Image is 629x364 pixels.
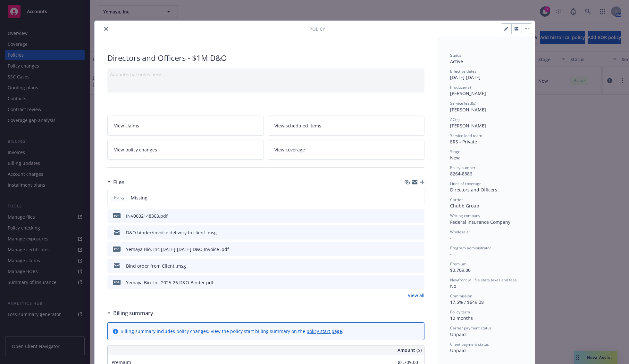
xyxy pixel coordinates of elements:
[450,123,486,129] span: [PERSON_NAME]
[450,342,489,347] span: Client payment status
[450,117,460,122] span: AC(s)
[450,155,460,161] span: New
[309,26,325,32] span: Policy
[113,309,153,317] h3: Billing summary
[450,347,466,353] span: Unpaid
[450,133,482,138] span: Service lead team
[107,178,124,186] div: Files
[126,229,217,236] div: D&O binder/invoice delivery to client .msg
[450,229,470,235] span: Wholesaler
[450,90,486,96] span: [PERSON_NAME]
[306,328,342,334] a: policy start page
[416,229,422,236] button: preview file
[416,246,422,253] button: preview file
[398,347,422,353] span: Amount ($)
[408,292,424,299] a: View all
[406,246,411,253] button: download file
[450,107,486,113] span: [PERSON_NAME]
[450,53,461,58] span: Status
[126,246,229,253] div: Yemaya Bio, Inc [DATE]-[DATE] D&O Invoice .pdf
[450,261,466,267] span: Premium
[274,122,321,129] span: View scheduled items
[450,139,477,145] span: ERS - Private
[107,309,153,317] div: Billing summary
[450,277,517,283] span: Newfront will file state taxes and fees
[450,101,476,106] span: Service lead(s)
[126,213,168,219] div: INV0002148363.pdf
[450,325,491,331] span: Carrier payment status
[450,309,470,315] span: Policy term
[450,293,472,299] span: Commission
[114,146,157,153] span: View policy changes
[274,146,305,153] span: View coverage
[107,116,264,136] a: View claims
[113,195,126,200] span: Policy
[268,140,424,160] a: View coverage
[450,171,472,177] span: 8264-8386
[450,315,473,321] span: 12 months
[450,245,491,251] span: Program administrator
[110,71,422,78] div: Add internal notes here...
[107,53,424,63] div: Directors and Officers - $1M D&O
[450,181,482,186] span: Lines of coverage
[450,251,452,257] span: -
[113,213,121,218] span: pdf
[450,197,463,202] span: Carrier
[131,194,147,201] span: Missing
[450,219,510,225] span: Federal Insurance Company
[406,213,411,219] button: download file
[126,279,214,286] div: Yemaya Bio, Inc 2025-26 D&O Binder.pdf
[416,213,422,219] button: preview file
[113,247,121,251] span: pdf
[450,235,452,241] span: -
[450,331,466,337] span: Unpaid
[450,283,456,289] span: No
[102,25,110,33] button: close
[113,178,124,186] h3: Files
[450,149,460,154] span: Stage
[450,203,479,209] span: Chubb Group
[450,213,480,218] span: Writing company
[450,267,471,273] span: $3,709.00
[406,229,411,236] button: download file
[450,165,475,170] span: Policy number
[268,116,424,136] a: View scheduled items
[450,69,522,81] div: [DATE] - [DATE]
[450,69,476,74] span: Effective dates
[450,186,522,193] div: Directors and Officers
[450,299,484,305] span: 17.5% / $649.08
[121,328,343,335] div: Billing summary includes policy changes. View the policy start billing summary on the .
[406,279,411,286] button: download file
[416,263,422,269] button: preview file
[450,58,463,64] span: Active
[406,263,411,269] button: download file
[114,122,139,129] span: View claims
[113,280,121,285] span: pdf
[107,140,264,160] a: View policy changes
[450,85,471,90] span: Producer(s)
[126,263,186,269] div: Bind order from Client .msg
[416,279,422,286] button: preview file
